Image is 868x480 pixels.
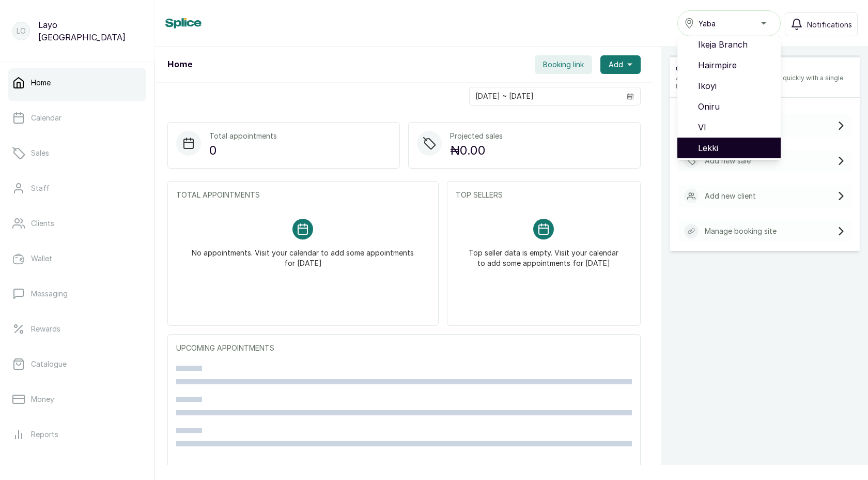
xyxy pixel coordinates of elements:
a: Rewards [8,314,146,343]
p: Sales [31,148,49,158]
p: TOP SELLERS [456,190,632,200]
p: Messaging [31,289,68,299]
button: Add [600,55,641,74]
p: Money [31,394,54,404]
span: Add [609,59,623,70]
p: Layo [GEOGRAPHIC_DATA] [38,19,142,43]
p: Projected sales [450,131,503,141]
p: Total appointments [209,131,277,141]
a: Catalogue [8,350,146,379]
p: LO [17,26,26,36]
span: Oniru [698,100,772,113]
a: Sales [8,139,146,168]
a: Reports [8,420,146,449]
p: Add new client [705,191,756,201]
p: No appointments. Visit your calendar to add some appointments for [DATE] [189,239,417,268]
p: TOTAL APPOINTMENTS [176,190,430,200]
span: Booking link [543,59,584,70]
p: UPCOMING APPOINTMENTS [176,343,632,353]
p: Add new sale [705,156,751,166]
a: Home [8,68,146,97]
p: Top seller data is empty. Visit your calendar to add some appointments for [DATE] [468,239,619,268]
button: Yaba [677,10,781,36]
span: Ikeja Branch [698,38,772,51]
a: Staff [8,174,146,203]
p: Wallet [31,253,52,264]
a: Wallet [8,244,146,273]
span: Ikoyi [698,80,772,92]
svg: calendar [627,93,634,100]
p: Quick Actions [676,64,854,74]
span: VI [698,121,772,133]
p: Clients [31,218,54,229]
p: Reports [31,429,58,440]
p: Staff [31,183,50,193]
button: Notifications [785,12,858,36]
a: Messaging [8,279,146,308]
p: ₦0.00 [450,141,503,160]
p: Manage booking site [705,226,777,236]
p: 0 [209,141,277,160]
span: Yaba [699,18,716,29]
span: Lekki [698,142,772,154]
button: Booking link [535,55,592,74]
h1: Home [167,58,192,71]
a: Clients [8,209,146,238]
p: Calendar [31,113,61,123]
a: Calendar [8,103,146,132]
a: Money [8,385,146,414]
span: Hairmpire [698,59,772,71]
ul: Yaba [677,36,781,160]
p: Catalogue [31,359,67,369]
p: Add appointments, sales, or clients quickly with a single tap. [676,74,854,91]
span: Notifications [807,19,852,30]
p: Home [31,78,51,88]
p: Rewards [31,324,60,334]
input: Select date [470,87,621,105]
